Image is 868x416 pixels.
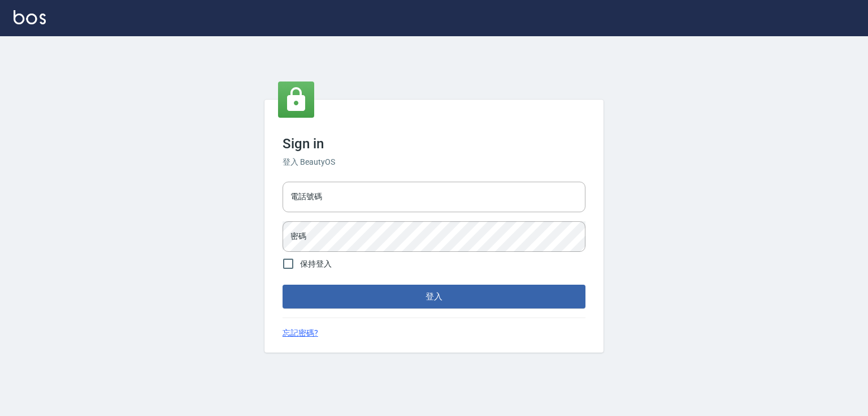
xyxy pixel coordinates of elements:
a: 忘記密碼? [283,327,318,339]
img: Logo [14,10,46,24]
button: 登入 [283,285,585,308]
span: 保持登入 [300,258,332,270]
h6: 登入 BeautyOS [283,156,585,168]
h3: Sign in [283,136,585,152]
